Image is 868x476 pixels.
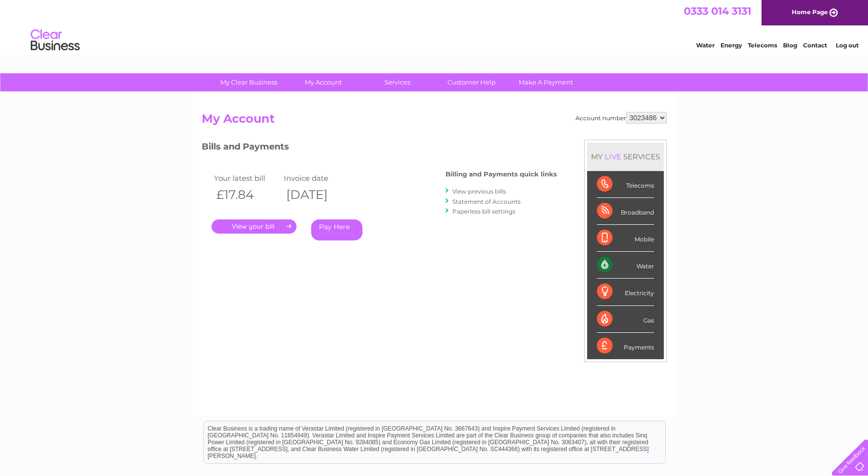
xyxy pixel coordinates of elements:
div: Gas [597,306,654,333]
div: Electricity [597,279,654,305]
a: My Clear Business [209,73,289,91]
a: View previous bills [452,188,506,195]
a: Pay Here [311,219,362,240]
a: Contact [803,42,827,49]
a: 0333 014 3131 [684,5,751,17]
a: Statement of Accounts [452,198,521,205]
div: Mobile [597,225,654,252]
div: Telecoms [597,171,654,198]
a: My Account [283,73,363,91]
div: Broadband [597,198,654,225]
img: logo.png [30,25,80,55]
div: Water [597,252,654,279]
div: Payments [597,333,654,359]
h3: Bills and Payments [202,140,557,157]
h2: My Account [202,112,667,130]
a: Make A Payment [506,73,586,91]
td: Invoice date [281,172,352,185]
a: Customer Help [431,73,512,91]
a: Telecoms [748,42,777,49]
a: Water [696,42,715,49]
div: Clear Business is a trading name of Verastar Limited (registered in [GEOGRAPHIC_DATA] No. 3667643... [204,5,665,47]
a: Log out [836,42,859,49]
h4: Billing and Payments quick links [445,171,557,178]
th: [DATE] [281,185,352,205]
div: Account number [575,112,667,124]
a: . [212,219,296,234]
div: MY SERVICES [587,143,664,171]
a: Services [357,73,438,91]
td: Your latest bill [212,172,282,185]
th: £17.84 [212,185,282,205]
a: Blog [783,42,797,49]
div: LIVE [603,152,623,161]
a: Paperless bill settings [452,208,515,215]
a: Energy [720,42,742,49]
